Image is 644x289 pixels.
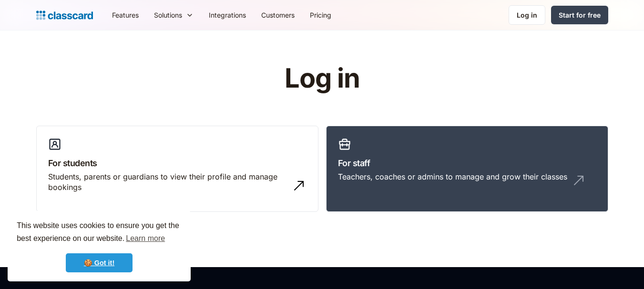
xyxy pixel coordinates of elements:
[36,9,93,22] a: home
[17,220,182,246] span: This website uses cookies to ensure you get the best experience on our website.
[171,64,473,93] h1: Log in
[509,5,545,25] a: Log in
[559,10,601,20] div: Start for free
[48,171,287,193] div: Students, parents or guardians to view their profile and manage bookings
[36,126,318,212] a: For studentsStudents, parents or guardians to view their profile and manage bookings
[517,10,537,20] div: Log in
[338,157,596,169] h3: For staff
[154,10,182,20] div: Solutions
[146,4,201,26] div: Solutions
[66,253,133,272] a: dismiss cookie message
[201,4,254,26] a: Integrations
[326,126,608,212] a: For staffTeachers, coaches or admins to manage and grow their classes
[124,231,166,246] a: learn more about cookies
[302,4,339,26] a: Pricing
[254,4,302,26] a: Customers
[338,171,567,182] div: Teachers, coaches or admins to manage and grow their classes
[551,6,608,24] a: Start for free
[104,4,146,26] a: Features
[48,157,307,169] h3: For students
[8,211,191,281] div: cookieconsent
